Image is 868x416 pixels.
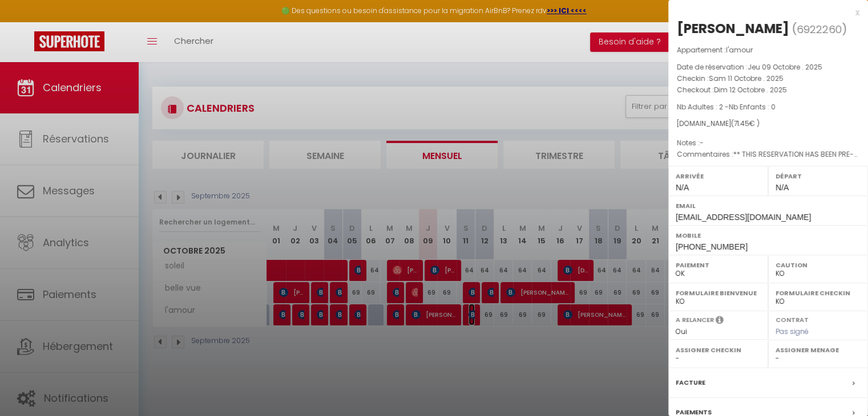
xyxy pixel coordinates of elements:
p: Appartement : [677,44,859,56]
span: N/A [676,183,689,192]
span: ( € ) [731,119,760,128]
span: N/A [776,183,789,192]
label: Formulaire Bienvenue [676,287,761,299]
p: Date de réservation : [677,62,859,73]
span: 71.45 [734,119,749,128]
span: Jeu 09 Octobre . 2025 [748,62,822,72]
label: Départ [776,170,861,182]
label: A relancer [676,315,714,325]
label: Caution [776,259,861,271]
label: Arrivée [676,170,761,182]
div: [DOMAIN_NAME] [677,119,859,129]
p: Commentaires : [677,149,859,160]
span: ( ) [792,21,847,37]
span: [PHONE_NUMBER] [676,242,748,251]
span: 6922260 [797,22,842,36]
span: Dim 12 Octobre . 2025 [714,85,787,95]
span: Sam 11 Octobre . 2025 [709,74,784,83]
i: Sélectionner OUI si vous souhaiter envoyer les séquences de messages post-checkout [716,315,724,328]
span: Nb Enfants : 0 [729,102,776,112]
span: [EMAIL_ADDRESS][DOMAIN_NAME] [676,213,811,222]
p: Checkin : [677,73,859,84]
span: Pas signé [776,327,809,336]
label: Contrat [776,315,809,323]
label: Formulaire Checkin [776,287,861,299]
label: Mobile [676,230,861,241]
label: Assigner Checkin [676,344,761,356]
label: Facture [676,377,705,389]
label: Paiement [676,259,761,271]
span: l'amour [726,45,753,55]
p: Notes : [677,137,859,149]
p: Checkout : [677,84,859,96]
span: - [700,138,704,148]
div: x [668,6,859,19]
div: [PERSON_NAME] [677,19,789,38]
label: Assigner Menage [776,344,861,356]
span: Nb Adultes : 2 - [677,102,776,112]
label: Email [676,200,861,211]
